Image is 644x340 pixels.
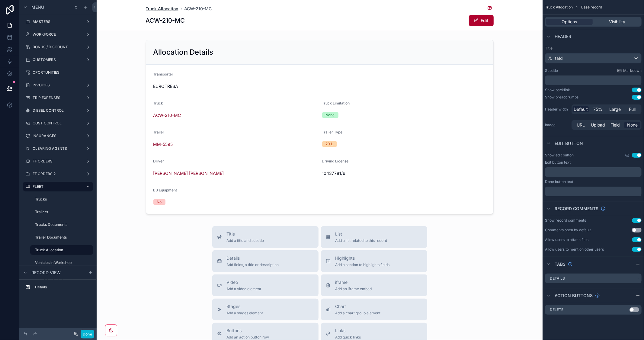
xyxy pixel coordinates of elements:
label: Truck Allocation [35,248,89,252]
span: Record view [31,270,61,276]
span: Add quick links [335,335,361,340]
button: Done [81,330,94,338]
label: FF ORDERS [33,159,83,164]
label: TRIP EXPENSES [33,95,83,100]
label: OPORTUNITIES [33,70,92,75]
a: Truck Allocation [146,6,178,12]
a: BONUS / DISCOUNT [23,42,93,52]
span: Truck Allocation [545,5,573,10]
a: OPORTUNITIES [23,68,93,77]
a: INVOICES [23,80,93,90]
a: CLEARING AGENTS [23,144,93,153]
label: Delete [550,307,563,312]
span: Edit button [555,140,583,146]
span: Title [227,231,264,237]
a: MASTERS [23,17,93,27]
label: WORKFORCE [33,32,83,37]
span: Add fields, a title or description [227,262,279,267]
span: Tabs [555,261,566,267]
label: COST CONTROL [33,121,83,126]
span: Action buttons [555,293,593,299]
span: Buttons [227,328,269,334]
div: scrollable content [19,280,97,298]
a: WORKFORCE [23,30,93,39]
span: Add a video element [227,287,261,291]
a: TRIP EXPENSES [23,93,93,103]
span: Add an iframe embed [335,287,372,291]
div: Allow users to mention other users [545,247,604,252]
button: ListAdd a list related to this record [321,226,427,248]
label: Show edit button [545,153,574,158]
label: FF ORDERS 2 [33,172,83,176]
label: Trailers [35,210,92,214]
a: FF ORDERS 2 [23,169,93,179]
label: INVOICES [33,83,83,88]
label: BONUS / DISCOUNT [33,45,83,50]
div: Comments open by default [545,228,591,233]
span: Stages [227,303,263,310]
span: Add an action button row [227,335,269,340]
span: Large [610,106,621,112]
button: HighlightsAdd a section to highlights fields [321,250,427,272]
label: Trucks [35,197,92,202]
span: None [627,122,638,128]
button: ChartAdd a chart group element [321,299,427,320]
span: Chart [335,303,381,310]
label: Trucks Documents [35,222,92,227]
span: Details [227,255,279,261]
span: Options [562,19,577,25]
span: Highlights [335,255,390,261]
button: Edit [469,15,494,26]
label: CLEARING AGENTS [33,146,83,151]
h1: ACW-210-MC [146,16,185,25]
button: VideoAdd a video element [212,274,319,296]
span: Record comments [555,206,598,212]
label: MASTERS [33,19,83,24]
span: Menu [31,4,44,10]
span: Add a stages element [227,311,263,316]
span: iframe [335,279,372,285]
a: COST CONTROL [23,118,93,128]
a: INSURANCES [23,131,93,141]
label: Details [550,276,565,281]
label: Title [545,46,642,51]
div: Show backlink [545,88,570,92]
span: Add a section to highlights fields [335,262,390,267]
label: INSURANCES [33,133,83,138]
label: Details [35,285,91,290]
a: FF ORDERS [23,156,93,166]
a: Trailer Documents [30,233,93,242]
a: ACW-210-MC [184,6,212,12]
span: Add a title and subtitle [227,238,264,243]
label: FLEET [33,184,81,189]
div: Show breadcrumbs [545,95,578,100]
label: CUSTOMERS [33,57,83,62]
span: Upload [591,122,605,128]
button: TitleAdd a title and subtitle [212,226,319,248]
span: Field [610,122,620,128]
span: Add a chart group element [335,311,381,316]
label: Done button text [545,179,573,184]
div: Allow users to attach files [545,237,588,242]
label: Edit button text [545,160,571,165]
span: Full [629,106,636,112]
button: StagesAdd a stages element [212,299,319,320]
button: taId [545,53,642,63]
a: Vehicles in Workshop [30,258,93,268]
label: Image [545,123,569,127]
a: Markdown [617,68,642,73]
label: DIESEL CONTROL [33,108,83,113]
span: Add a list related to this record [335,238,387,243]
div: scrollable content [545,187,642,196]
a: Trucks Documents [30,220,93,229]
span: taId [555,55,563,61]
a: CUSTOMERS [23,55,93,65]
div: scrollable content [545,75,642,85]
div: scrollable content [545,167,642,177]
a: FLEET [23,182,93,191]
span: List [335,231,387,237]
button: DetailsAdd fields, a title or description [212,250,319,272]
span: Visibility [609,19,625,25]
